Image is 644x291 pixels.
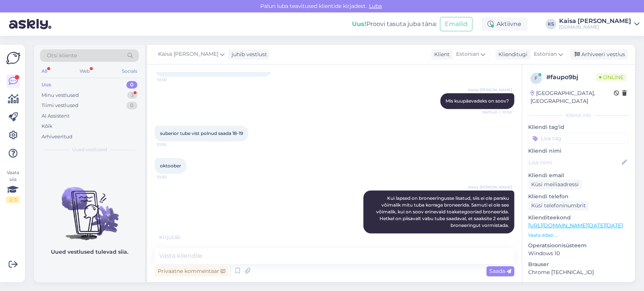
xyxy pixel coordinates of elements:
[440,17,472,31] button: Emailid
[41,112,69,120] div: AI Assistent
[570,49,628,60] div: Arhiveeri vestlus
[229,51,267,58] div: juhib vestlust
[352,20,366,28] b: Uus!
[155,266,228,276] div: Privaatne kommentaar
[158,50,218,58] span: Kaisa [PERSON_NAME]
[367,3,384,9] span: Luba
[47,52,77,60] span: Otsi kliente
[72,146,107,153] span: Uued vestlused
[495,51,527,58] div: Klienditugi
[41,133,72,141] div: Arhiveeritud
[528,250,629,257] p: Windows 10
[528,123,629,131] p: Kliendi tag'id
[535,75,538,81] span: f
[528,260,629,268] p: Brauser
[559,24,631,30] div: [DOMAIN_NAME]
[559,18,631,24] div: Kaisa [PERSON_NAME]
[528,172,629,179] p: Kliendi email
[127,92,137,99] div: 3
[376,195,510,228] span: Kui lapsed on broneeringusse lisatud, siis ei ole paraku võimalik mitu tuba korraga broneerida. S...
[160,130,243,136] span: suberior tube vist polnud saada 18-19
[78,66,91,76] div: Web
[6,51,20,65] img: Askly Logo
[41,92,79,99] div: Minu vestlused
[41,123,52,130] div: Kõik
[481,17,527,31] div: Aktiivne
[160,163,181,168] span: oktoober
[534,50,557,58] span: Estonian
[528,214,629,222] p: Klienditeekond
[41,81,51,89] div: Uus
[528,232,629,239] p: Vaata edasi ...
[34,173,145,241] img: No chats
[468,87,512,93] span: Kaisa [PERSON_NAME]
[6,196,20,203] div: 2 / 3
[446,98,509,104] span: Mis kuupäevadeks on soov?
[528,222,623,229] a: [URL][DOMAIN_NAME][DATE][DATE]
[528,133,629,144] input: Lisa tag
[528,268,629,276] p: Chrome [TECHNICAL_ID]
[40,66,49,76] div: All
[482,109,512,115] span: Nähtud ✓ 10:50
[126,81,137,89] div: 0
[431,51,450,58] div: Klient
[528,201,589,211] div: Küsi telefoninumbrit
[530,89,614,105] div: [GEOGRAPHIC_DATA], [GEOGRAPHIC_DATA]
[528,193,629,201] p: Kliendi telefon
[120,66,139,76] div: Socials
[41,102,78,109] div: Tiimi vestlused
[489,268,511,274] span: Saada
[596,73,627,81] span: Online
[546,19,556,29] div: KS
[528,112,629,119] div: Kliendi info
[528,242,629,250] p: Operatsioonisüsteem
[456,50,479,58] span: Estonian
[157,77,185,83] span: 10:50
[157,142,185,147] span: 10:50
[528,147,629,155] p: Kliendi nimi
[51,248,128,256] p: Uued vestlused tulevad siia.
[559,18,639,30] a: Kaisa [PERSON_NAME][DOMAIN_NAME]
[546,73,596,82] div: # faupo9bj
[468,184,512,190] span: Kaisa [PERSON_NAME]
[6,169,20,203] div: Vaata siia
[352,20,437,29] div: Proovi tasuta juba täna:
[155,233,514,241] div: Kirjutab
[180,234,181,240] span: .
[529,158,620,167] input: Lisa nimi
[126,102,137,109] div: 0
[157,174,185,180] span: 10:50
[528,179,582,190] div: Küsi meiliaadressi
